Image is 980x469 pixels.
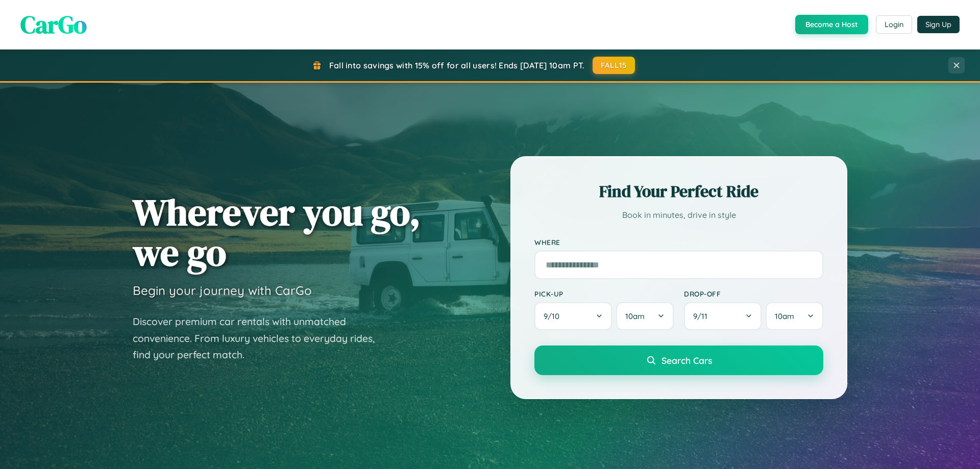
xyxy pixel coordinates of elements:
[766,302,823,330] button: 10am
[795,15,868,34] button: Become a Host
[534,302,612,330] button: 9/10
[534,208,823,223] p: Book in minutes, drive in style
[616,302,674,330] button: 10am
[625,311,645,321] span: 10am
[534,345,823,375] button: Search Cars
[684,302,762,330] button: 9/11
[534,289,674,298] label: Pick-up
[133,283,312,298] h3: Begin your journey with CarGo
[684,289,823,298] label: Drop-off
[133,313,388,363] p: Discover premium car rentals with unmatched convenience. From luxury vehicles to everyday rides, ...
[593,57,635,74] button: FALL15
[534,238,823,246] label: Where
[20,8,87,41] span: CarGo
[775,311,794,321] span: 10am
[133,192,421,273] h1: Wherever you go, we go
[544,311,565,321] span: 9 / 10
[329,60,585,70] span: Fall into savings with 15% off for all users! Ends [DATE] 10am PT.
[917,16,960,33] button: Sign Up
[534,180,823,203] h2: Find Your Perfect Ride
[693,311,713,321] span: 9 / 11
[876,15,912,34] button: Login
[661,355,712,366] span: Search Cars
